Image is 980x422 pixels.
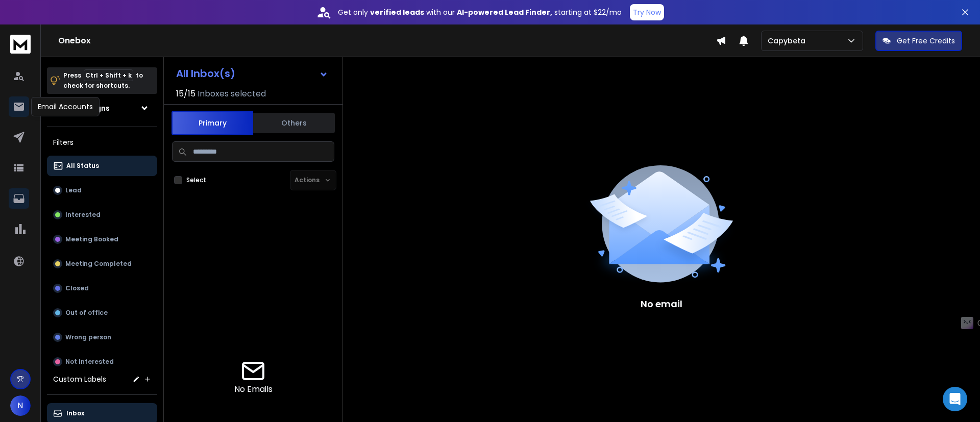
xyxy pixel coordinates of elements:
[65,186,82,194] p: Lead
[47,156,157,176] button: All Status
[47,278,157,299] button: Closed
[47,303,157,323] button: Out of office
[168,63,336,84] button: All Inbox(s)
[253,112,335,134] button: Others
[66,162,99,170] p: All Status
[47,352,157,372] button: Not Interested
[768,36,810,46] p: Capybeta
[234,383,273,395] p: No Emails
[10,395,31,416] button: N
[943,387,967,411] div: Open Intercom Messenger
[47,229,157,250] button: Meeting Booked
[53,374,106,384] h3: Custom Labels
[65,284,89,292] p: Closed
[65,333,111,341] p: Wrong person
[58,35,716,47] h1: Onebox
[47,180,157,201] button: Lead
[176,68,235,79] h1: All Inbox(s)
[198,88,266,100] h3: Inboxes selected
[641,297,682,311] p: No email
[65,235,118,243] p: Meeting Booked
[10,35,31,54] img: logo
[633,7,661,17] p: Try Now
[47,98,157,118] button: All Campaigns
[171,111,253,135] button: Primary
[897,36,955,46] p: Get Free Credits
[65,358,114,366] p: Not Interested
[63,70,143,91] p: Press to check for shortcuts.
[47,135,157,150] h3: Filters
[47,254,157,274] button: Meeting Completed
[186,176,206,184] label: Select
[65,260,132,268] p: Meeting Completed
[47,205,157,225] button: Interested
[457,7,552,17] strong: AI-powered Lead Finder,
[84,69,133,81] span: Ctrl + Shift + k
[66,409,84,417] p: Inbox
[65,211,101,219] p: Interested
[31,97,100,116] div: Email Accounts
[176,88,195,100] span: 15 / 15
[630,4,664,20] button: Try Now
[875,31,962,51] button: Get Free Credits
[47,327,157,347] button: Wrong person
[370,7,424,17] strong: verified leads
[65,309,108,317] p: Out of office
[338,7,622,17] p: Get only with our starting at $22/mo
